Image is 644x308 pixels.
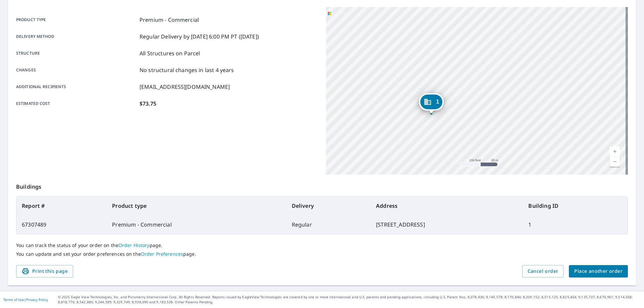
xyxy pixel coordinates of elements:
[140,16,199,24] p: Premium - Commercial
[286,215,371,234] td: Regular
[371,215,523,234] td: [STREET_ADDRESS]
[16,242,628,248] p: You can track the status of your order on the page.
[118,242,150,248] a: Order History
[140,83,230,91] p: [EMAIL_ADDRESS][DOMAIN_NAME]
[140,49,200,57] p: All Structures on Parcel
[140,66,234,74] p: No structural changes in last 4 years
[523,215,628,234] td: 1
[16,196,107,215] th: Report #
[610,157,620,167] a: Current Level 18, Zoom Out
[371,196,523,215] th: Address
[569,265,628,278] button: Place another order
[419,93,444,114] div: Dropped pin, building 1, Commercial property, 7211 N 7th St Phoenix, AZ 85020
[574,267,623,275] span: Place another order
[16,251,628,257] p: You can update and set your order preferences on the page.
[16,265,73,278] button: Print this page
[16,175,628,196] p: Buildings
[610,146,620,157] a: Current Level 18, Zoom In
[16,49,137,57] p: Structure
[140,100,156,108] p: $73.75
[141,251,183,257] a: Order Preferences
[522,265,564,278] button: Cancel order
[436,99,439,104] span: 1
[58,295,641,305] p: © 2025 Eagle View Technologies, Inc. and Pictometry International Corp. All Rights Reserved. Repo...
[16,16,137,24] p: Product type
[3,297,24,302] a: Terms of Use
[107,196,286,215] th: Product type
[16,66,137,74] p: Changes
[107,215,286,234] td: Premium - Commercial
[16,83,137,91] p: Additional recipients
[286,196,371,215] th: Delivery
[16,215,107,234] td: 67307489
[16,33,137,41] p: Delivery method
[16,100,137,108] p: Estimated cost
[528,267,558,275] span: Cancel order
[3,298,48,302] p: |
[26,297,48,302] a: Privacy Policy
[21,267,68,275] span: Print this page
[523,196,628,215] th: Building ID
[140,33,259,41] p: Regular Delivery by [DATE] 6:00 PM PT ([DATE])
